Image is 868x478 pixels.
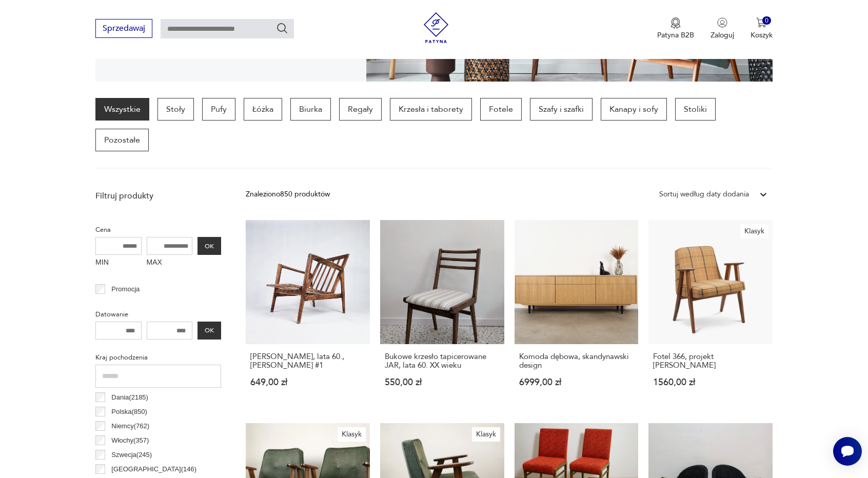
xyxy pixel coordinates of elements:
[659,189,749,200] div: Sortuj według daty dodania
[711,30,734,40] p: Zaloguj
[390,98,472,121] a: Krzesła i taborety
[111,406,147,417] p: Polska ( 850 )
[751,30,773,40] p: Koszyk
[95,129,149,151] a: Pozostałe
[711,17,734,40] button: Zaloguj
[95,255,142,271] label: MIN
[530,98,593,121] a: Szafy i szafki
[202,98,235,121] a: Pufy
[95,26,152,33] a: Sprzedawaj
[657,17,694,40] button: Patyna B2B
[95,19,152,38] button: Sprzedawaj
[675,98,716,121] a: Stoliki
[833,437,862,466] iframe: Smartsupp widget button
[198,237,221,255] button: OK
[519,378,634,387] p: 6999,00 zł
[95,98,149,121] a: Wszystkie
[250,378,365,387] p: 649,00 zł
[380,220,504,407] a: Bukowe krzesło tapicerowane JAR, lata 60. XX wiekuBukowe krzesło tapicerowane JAR, lata 60. XX wi...
[339,98,382,121] a: Regały
[250,352,365,370] h3: [PERSON_NAME], lata 60., [PERSON_NAME] #1
[95,352,221,363] p: Kraj pochodzenia
[648,220,773,407] a: KlasykFotel 366, projekt Józef ChierowskiFotel 366, projekt [PERSON_NAME]1560,00 zł
[157,98,194,121] a: Stoły
[147,255,193,271] label: MAX
[751,17,773,40] button: 0Koszyk
[385,378,500,387] p: 550,00 zł
[276,22,288,34] button: Szukaj
[111,421,149,432] p: Niemcy ( 762 )
[95,224,221,235] p: Cena
[246,189,330,200] div: Znaleziono 850 produktów
[198,322,221,340] button: OK
[111,392,148,403] p: Dania ( 2185 )
[762,16,771,25] div: 0
[653,352,768,370] h3: Fotel 366, projekt [PERSON_NAME]
[601,98,667,121] a: Kanapy i sofy
[385,352,500,370] h3: Bukowe krzesło tapicerowane JAR, lata 60. XX wieku
[717,17,727,28] img: Ikonka użytkownika
[480,98,522,121] a: Fotele
[657,17,694,40] a: Ikona medaluPatyna B2B
[421,12,451,43] img: Patyna - sklep z meblami i dekoracjami vintage
[95,190,221,202] p: Filtruj produkty
[653,378,768,387] p: 1560,00 zł
[756,17,766,28] img: Ikona koszyka
[515,220,639,407] a: Komoda dębowa, skandynawski designKomoda dębowa, skandynawski design6999,00 zł
[670,17,681,29] img: Ikona medalu
[290,98,331,121] a: Biurka
[111,464,196,475] p: [GEOGRAPHIC_DATA] ( 146 )
[657,30,694,40] p: Patyna B2B
[111,284,140,295] p: Promocja
[246,220,370,407] a: Fotel Stefan, lata 60., Zenon Bączyk #1[PERSON_NAME], lata 60., [PERSON_NAME] #1649,00 zł
[111,449,152,461] p: Szwecja ( 245 )
[244,98,282,121] a: Łóżka
[95,309,221,320] p: Datowanie
[111,435,149,446] p: Włochy ( 357 )
[519,352,634,370] h3: Komoda dębowa, skandynawski design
